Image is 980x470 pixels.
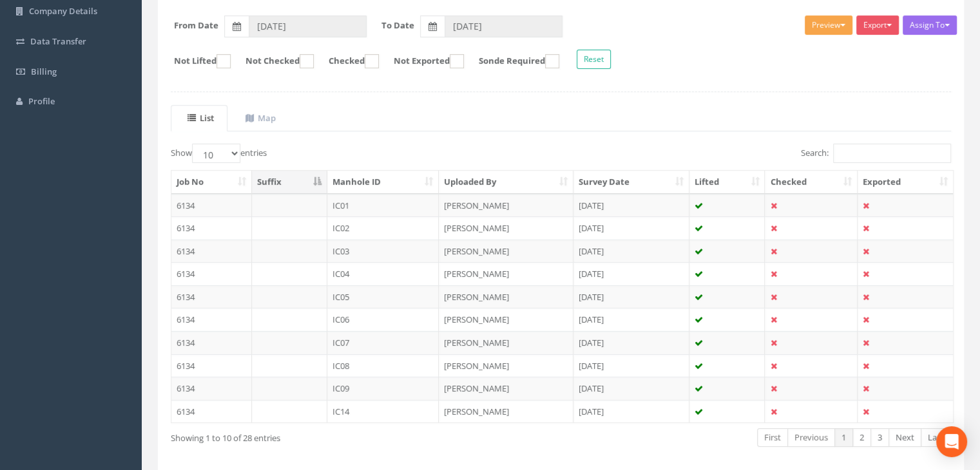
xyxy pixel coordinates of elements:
[936,426,967,457] div: Open Intercom Messenger
[921,428,951,447] a: Last
[249,15,367,37] input: From Date
[327,194,439,217] td: IC01
[573,308,689,331] td: [DATE]
[381,19,414,32] label: To Date
[161,54,231,68] label: Not Lifted
[327,377,439,400] td: IC09
[439,171,573,194] th: Uploaded By: activate to sort column ascending
[171,308,252,331] td: 6134
[439,216,573,240] td: [PERSON_NAME]
[889,428,921,447] a: Next
[233,54,314,68] label: Not Checked
[327,240,439,263] td: IC03
[171,400,252,423] td: 6134
[171,144,267,163] label: Show entries
[445,15,562,37] input: To Date
[174,19,218,32] label: From Date
[171,377,252,400] td: 6134
[439,240,573,263] td: [PERSON_NAME]
[805,15,852,35] button: Preview
[757,428,788,447] a: First
[171,216,252,240] td: 6134
[466,54,559,68] label: Sonde Required
[439,262,573,285] td: [PERSON_NAME]
[573,240,689,263] td: [DATE]
[573,194,689,217] td: [DATE]
[171,427,485,444] div: Showing 1 to 10 of 28 entries
[327,285,439,308] td: IC05
[171,240,252,263] td: 6134
[573,377,689,400] td: [DATE]
[858,171,953,194] th: Exported: activate to sort column ascending
[171,331,252,354] td: 6134
[834,428,853,447] a: 1
[787,428,835,447] a: Previous
[171,171,252,194] th: Job No: activate to sort column ascending
[30,35,86,47] span: Data Transfer
[852,428,871,447] a: 2
[327,262,439,285] td: IC04
[689,171,765,194] th: Lifted: activate to sort column ascending
[573,171,689,194] th: Survey Date: activate to sort column ascending
[192,144,240,163] select: Showentries
[573,216,689,240] td: [DATE]
[327,216,439,240] td: IC02
[573,285,689,308] td: [DATE]
[573,400,689,423] td: [DATE]
[171,194,252,217] td: 6134
[252,171,327,194] th: Suffix: activate to sort column descending
[381,54,464,68] label: Not Exported
[870,428,889,447] a: 3
[856,15,899,35] button: Export
[439,354,573,377] td: [PERSON_NAME]
[31,66,57,77] span: Billing
[439,331,573,354] td: [PERSON_NAME]
[765,171,858,194] th: Checked: activate to sort column ascending
[327,354,439,377] td: IC08
[245,112,276,124] uib-tab-heading: Map
[327,400,439,423] td: IC14
[573,354,689,377] td: [DATE]
[29,5,97,17] span: Company Details
[187,112,214,124] uib-tab-heading: List
[28,95,55,107] span: Profile
[903,15,957,35] button: Assign To
[316,54,379,68] label: Checked
[229,105,289,131] a: Map
[801,144,951,163] label: Search:
[327,308,439,331] td: IC06
[171,285,252,308] td: 6134
[439,308,573,331] td: [PERSON_NAME]
[171,354,252,377] td: 6134
[833,144,951,163] input: Search:
[439,377,573,400] td: [PERSON_NAME]
[171,262,252,285] td: 6134
[439,400,573,423] td: [PERSON_NAME]
[439,194,573,217] td: [PERSON_NAME]
[577,50,611,69] button: Reset
[573,331,689,354] td: [DATE]
[327,331,439,354] td: IC07
[171,105,227,131] a: List
[327,171,439,194] th: Manhole ID: activate to sort column ascending
[573,262,689,285] td: [DATE]
[439,285,573,308] td: [PERSON_NAME]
